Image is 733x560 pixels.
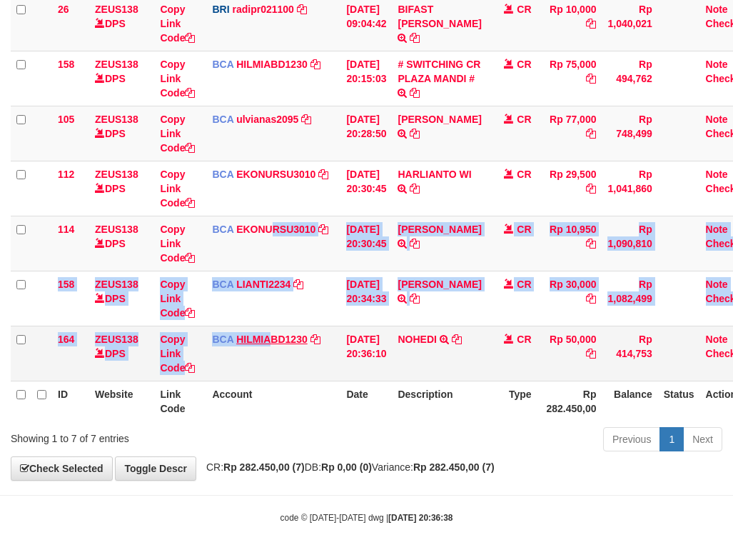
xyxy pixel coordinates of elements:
a: Copy EKONURSU3010 to clipboard [318,224,328,235]
th: Link Code [154,381,206,421]
a: Copy Link Code [160,169,195,209]
td: Rp 10,950 [537,216,602,271]
th: Type [487,381,537,421]
a: Note [706,4,728,15]
span: CR [517,59,531,70]
a: Previous [603,427,660,451]
td: Rp 50,000 [537,326,602,381]
span: 164 [58,334,74,345]
a: ZEUS138 [95,4,138,15]
a: ZEUS138 [95,334,138,345]
a: 1 [659,427,684,451]
td: [DATE] 20:30:45 [340,161,392,216]
a: Note [706,59,728,70]
a: Copy Rp 30,000 to clipboard [586,293,596,304]
a: Copy ulvianas2095 to clipboard [301,114,311,125]
a: ZEUS138 [95,59,138,70]
a: Check Selected [11,456,113,481]
td: DPS [89,161,154,216]
span: 158 [58,59,74,70]
th: Description [392,381,487,421]
a: HILMIABD1230 [236,334,308,345]
a: Copy HARLIANTO WI to clipboard [410,183,420,194]
strong: Rp 282.450,00 (7) [223,461,305,473]
span: CR [517,114,531,125]
span: BCA [212,169,233,180]
a: Copy Link Code [160,224,195,264]
a: Copy Link Code [160,334,195,374]
td: Rp 77,000 [537,106,602,161]
th: Status [658,381,700,421]
td: [DATE] 20:15:03 [340,51,392,106]
th: Website [89,381,154,421]
span: 114 [58,224,74,235]
a: Copy Rp 29,500 to clipboard [586,183,596,194]
td: Rp 1,041,860 [602,161,657,216]
a: Copy Link Code [160,59,195,99]
th: Balance [602,381,657,421]
td: [DATE] 20:34:33 [340,271,392,326]
a: HARLIANTO WI [398,169,471,180]
a: Copy Rp 77,000 to clipboard [586,128,596,139]
span: CR [517,4,531,15]
a: EKONURSU3010 [236,169,315,180]
a: NOHEDI [398,334,436,345]
a: # SWITCHING CR PLAZA MANDI # [398,59,480,84]
a: Note [706,169,728,180]
a: BIFAST [PERSON_NAME] [398,4,481,29]
a: Copy Rp 10,000 to clipboard [586,18,596,29]
a: Copy Link Code [160,114,195,154]
a: LIANTI2234 [236,279,290,290]
span: 105 [58,114,74,125]
td: Rp 1,082,499 [602,271,657,326]
span: 26 [58,4,69,15]
a: Note [706,334,728,345]
td: Rp 30,000 [537,271,602,326]
a: radipr021100 [232,4,293,15]
span: CR [517,169,531,180]
a: Copy AHMAD AGUSTI to clipboard [410,238,420,249]
strong: [DATE] 20:36:38 [388,513,453,523]
th: ID [52,381,89,421]
a: Note [706,279,728,290]
a: Next [683,427,722,451]
th: Date [340,381,392,421]
td: Rp 1,090,810 [602,216,657,271]
a: ulvianas2095 [236,114,298,125]
strong: Rp 0,00 (0) [321,461,372,473]
a: [PERSON_NAME] [398,224,481,235]
a: [PERSON_NAME] [398,279,481,290]
span: CR [517,279,531,290]
a: Copy ABDUR ROHMAN to clipboard [410,293,420,304]
span: BCA [212,334,233,345]
a: Copy Link Code [160,279,195,319]
td: [DATE] 20:36:10 [340,326,392,381]
td: DPS [89,106,154,161]
span: BCA [212,59,233,70]
span: CR [517,224,531,235]
th: Account [206,381,340,421]
a: Copy NOHEDI to clipboard [452,334,462,345]
a: Copy Rp 75,000 to clipboard [586,73,596,84]
a: Note [706,114,728,125]
a: Copy LIANTI2234 to clipboard [293,279,303,290]
a: Toggle Descr [115,456,196,481]
a: Copy Rp 50,000 to clipboard [586,348,596,359]
span: CR [517,334,531,345]
span: 158 [58,279,74,290]
span: BCA [212,114,233,125]
a: Copy HILMIABD1230 to clipboard [310,59,320,70]
a: [PERSON_NAME] [398,114,481,125]
a: Copy radipr021100 to clipboard [297,4,307,15]
span: CR: DB: Variance: [199,461,495,473]
a: Note [706,224,728,235]
td: Rp 29,500 [537,161,602,216]
a: ZEUS138 [95,224,138,235]
a: ZEUS138 [95,279,138,290]
span: BCA [212,279,233,290]
td: [DATE] 20:28:50 [340,106,392,161]
td: Rp 414,753 [602,326,657,381]
a: Copy Link Code [160,4,195,44]
span: 112 [58,169,74,180]
div: Showing 1 to 7 of 7 entries [11,426,295,446]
